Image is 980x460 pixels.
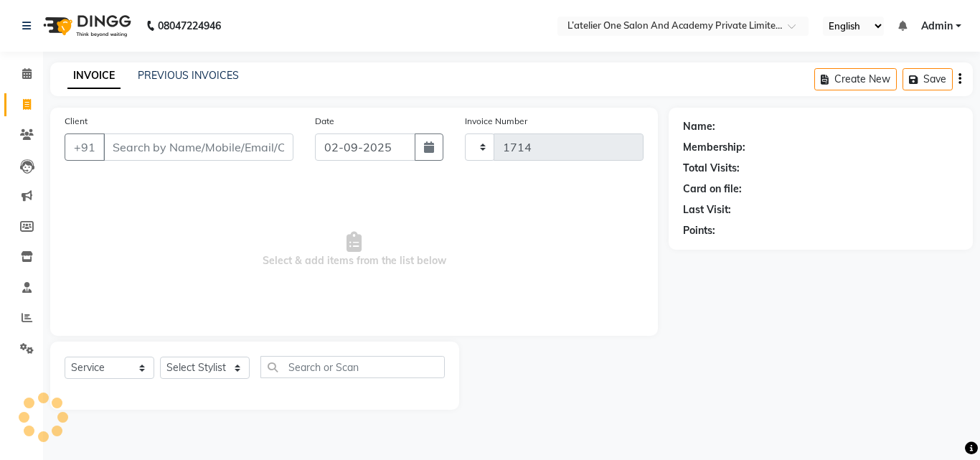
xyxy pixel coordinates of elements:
[65,133,105,161] button: +91
[683,202,731,217] div: Last Visit:
[138,69,239,82] a: PREVIOUS INVOICES
[814,68,897,90] button: Create New
[65,115,88,128] label: Client
[65,178,644,321] span: Select & add items from the list below
[67,63,121,89] a: INVOICE
[315,115,334,128] label: Date
[158,6,221,46] b: 08047224946
[260,356,445,378] input: Search or Scan
[683,140,745,155] div: Membership:
[683,119,715,134] div: Name:
[103,133,293,161] input: Search by Name/Mobile/Email/Code
[903,68,953,90] button: Save
[921,19,953,34] span: Admin
[37,6,135,46] img: logo
[683,161,740,176] div: Total Visits:
[683,223,715,238] div: Points:
[465,115,527,128] label: Invoice Number
[683,182,742,197] div: Card on file:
